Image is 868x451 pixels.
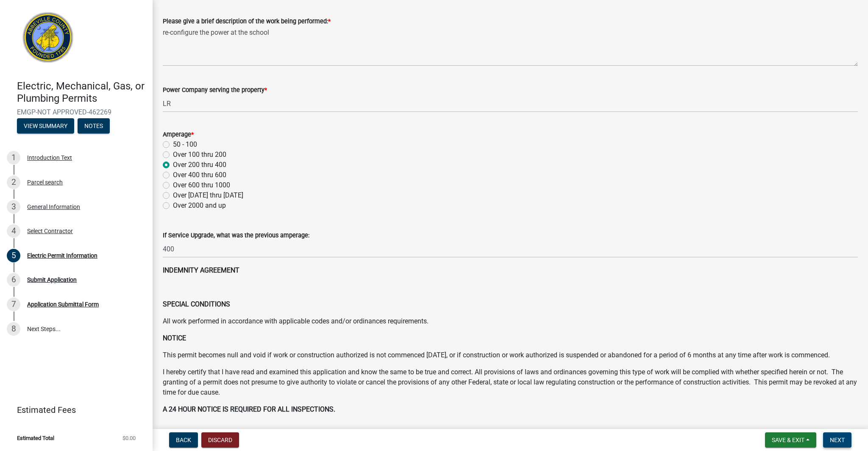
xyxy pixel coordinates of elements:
label: Please give a brief description of the work being performed: [163,19,331,25]
strong: NOTICE [163,334,186,342]
label: Over 600 thru 1000 [173,180,230,190]
div: 6 [7,273,20,287]
span: Back [176,437,191,443]
label: Amperage [163,132,194,138]
span: $0.00 [122,435,136,441]
button: Notes [78,118,110,134]
label: Power Company serving the property [163,87,267,93]
div: 7 [7,298,20,311]
wm-modal-confirm: Notes [78,123,110,130]
div: 1 [7,151,20,164]
div: Electric Permit Information [27,253,97,259]
div: Application Submittal Form [27,301,99,307]
div: Parcel search [27,179,63,185]
img: Abbeville County, South Carolina [17,9,79,71]
div: 5 [7,249,20,262]
div: 4 [7,224,20,238]
strong: INDEMNITY AGREEMENT [163,266,239,274]
label: 50 - 100 [173,139,197,150]
p: All work performed in accordance with applicable codes and/or ordinances requirements. [163,316,858,326]
div: Select Contractor [27,228,73,234]
div: Submit Application [27,277,77,283]
label: Over 2000 and up [173,200,226,211]
label: Over 400 thru 600 [173,170,226,180]
button: View Summary [17,118,74,134]
button: Back [169,432,198,448]
label: Over 200 thru 400 [173,160,226,170]
div: 2 [7,175,20,189]
label: Over [DATE] thru [DATE] [173,190,243,200]
span: Next [830,437,845,443]
div: 8 [7,322,20,336]
div: 3 [7,200,20,214]
label: Over 100 thru 200 [173,150,226,160]
a: Estimated Fees [7,401,139,418]
div: Introduction Text [27,155,72,161]
wm-modal-confirm: Summary [17,123,74,130]
p: I hereby certify that I have read and examined this application and know the same to be true and ... [163,367,858,398]
p: This permit becomes null and void if work or construction authorized is not commenced [DATE], or ... [163,350,858,360]
strong: SPECIAL CONDITIONS [163,300,230,308]
span: EMGP-NOT APPROVED-462269 [17,108,136,116]
div: General Information [27,204,80,210]
span: Estimated Total [17,435,54,441]
span: Save & Exit [772,437,804,443]
button: Next [823,432,851,448]
strong: A 24 HOUR NOTICE IS REQUIRED FOR ALL INSPECTIONS. [163,405,335,413]
button: Save & Exit [765,432,816,448]
label: If Service Upgrade, what was the previous amperage: [163,233,309,239]
button: Discard [201,432,239,448]
h4: Electric, Mechanical, Gas, or Plumbing Permits [17,80,146,105]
